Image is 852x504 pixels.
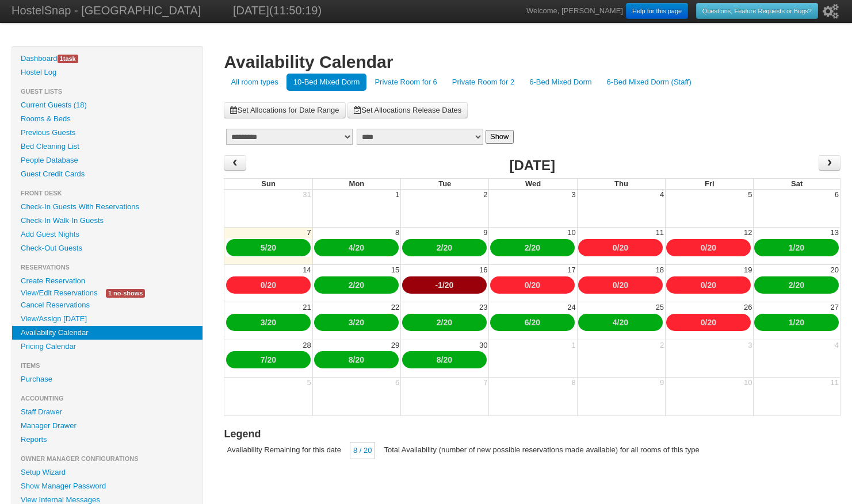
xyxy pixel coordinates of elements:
div: 10 [743,378,753,388]
a: Availability Calendar [12,326,203,340]
a: 0 [261,280,265,290]
a: Dashboard1task [12,52,203,66]
a: Pricing Calendar [12,340,203,353]
a: Purchase [12,372,203,386]
div: / [666,314,751,331]
div: 15 [390,265,400,275]
div: Availability Remaining for this date [224,442,343,458]
a: 20 [444,243,453,252]
div: 2 [482,190,488,200]
a: Help for this page [626,3,688,19]
div: Total Availability (number of new possible reservations made available) for all rooms of this type [381,442,702,458]
div: / [490,276,575,294]
div: / [578,276,663,294]
span: 1 no-shows [106,289,145,298]
a: Check-Out Guests [12,241,203,255]
a: Add Guest Nights [12,228,203,241]
a: 20 [445,280,454,290]
i: Setup Wizard [823,4,839,19]
a: 4 [349,243,353,252]
th: Fri [665,178,753,190]
a: People Database [12,153,203,167]
div: / [314,239,399,256]
div: 8 [571,378,577,388]
a: Bed Cleaning List [12,140,203,153]
div: 3 [747,340,753,351]
a: Manager Drawer [12,419,203,433]
div: 29 [390,340,400,351]
a: 20 [532,280,541,290]
th: Thu [577,178,665,190]
div: 3 [571,190,577,200]
th: Sun [224,178,312,190]
div: / [754,276,839,294]
a: Set Allocations Release Dates [347,102,468,118]
div: / [578,239,663,256]
a: Check-In Walk-In Guests [12,214,203,228]
div: / [402,351,487,368]
a: 6-Bed Mixed Dorm [522,74,598,91]
a: 3 [349,318,353,327]
a: 10-Bed Mixed Dorm [286,74,367,91]
a: 0 [613,243,617,252]
a: 20 [356,318,365,327]
a: 1 no-shows [97,287,154,299]
a: Questions, Feature Requests or Bugs? [696,3,818,19]
a: Previous Guests [12,126,203,140]
div: / [314,314,399,331]
div: / [666,239,751,256]
a: Current Guests (18) [12,98,203,112]
a: 20 [620,318,629,327]
a: 0 [701,318,705,327]
div: 30 [478,340,488,351]
li: Reservations [12,260,203,274]
span: ‹ [231,154,240,171]
span: 1 [60,55,63,62]
th: Mon [312,178,400,190]
div: 7 [482,378,488,388]
div: / [666,276,751,294]
a: 20 [268,355,277,364]
a: Rooms & Beds [12,112,203,126]
a: Cancel Reservations [12,298,203,312]
div: 17 [566,265,576,275]
div: 25 [655,302,665,313]
a: 20 [796,318,805,327]
h1: Availability Calendar [224,52,840,72]
li: Accounting [12,391,203,405]
div: / [578,314,663,331]
div: / [402,239,487,256]
a: 2 [437,318,441,327]
a: 20 [356,243,365,252]
a: 2 [525,243,529,252]
span: task [58,55,78,63]
a: Hostel Log [12,66,203,79]
a: Private Room for 6 [368,74,444,91]
a: Staff Drawer [12,405,203,419]
a: 0 [701,243,705,252]
div: 7 [306,228,312,238]
a: 20 [708,318,717,327]
a: 1 [789,318,793,327]
a: View/Assign [DATE] [12,312,203,326]
a: 20 [532,318,541,327]
a: All room types [224,74,285,91]
li: Items [12,359,203,372]
div: / [226,239,311,256]
div: / [314,276,399,294]
th: Tue [400,178,488,190]
a: 20 [356,355,365,364]
div: 14 [301,265,312,275]
div: / [226,351,311,368]
div: 6 [394,378,400,388]
li: Guest Lists [12,84,203,98]
div: 12 [743,228,753,238]
a: 20 [268,318,277,327]
a: 20 [532,243,541,252]
a: 2 [437,243,441,252]
div: / [226,276,311,294]
span: › [825,154,834,171]
div: 9 [659,378,665,388]
a: 20 [268,280,277,290]
div: 18 [655,265,665,275]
